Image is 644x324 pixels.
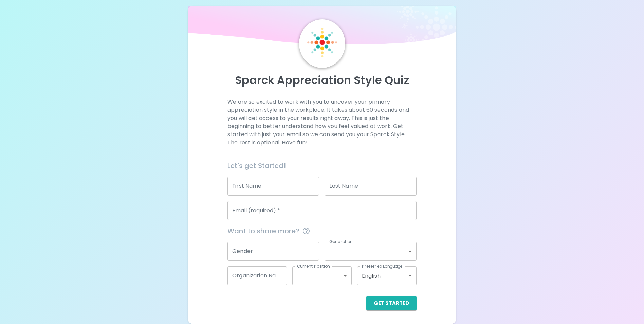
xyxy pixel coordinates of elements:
label: Preferred Language [362,263,403,269]
svg: This information is completely confidential and only used for aggregated appreciation studies at ... [302,227,310,235]
span: Want to share more? [227,226,417,236]
button: Get Started [366,296,417,310]
img: Sparck Logo [307,28,337,57]
label: Current Position [297,263,330,269]
div: English [357,266,417,285]
img: wave [188,6,456,48]
h6: Let's get Started! [227,160,417,171]
label: Generation [329,239,353,245]
p: Sparck Appreciation Style Quiz [196,73,448,87]
p: We are so excited to work with you to uncover your primary appreciation style in the workplace. I... [227,98,417,147]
